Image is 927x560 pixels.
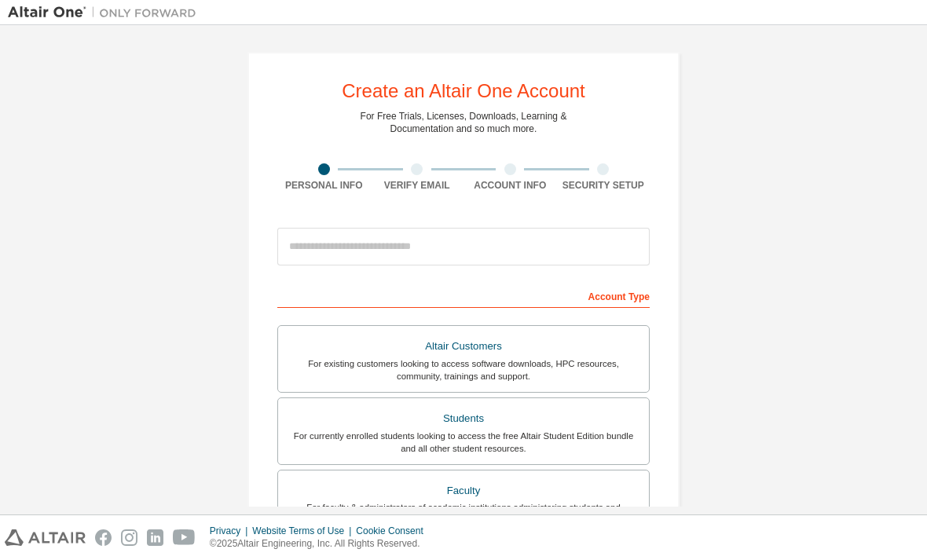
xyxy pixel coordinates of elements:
p: © 2025 Altair Engineering, Inc. All Rights Reserved. [210,537,433,551]
div: Account Info [463,179,557,192]
div: Privacy [210,525,252,537]
img: youtube.svg [173,529,196,546]
div: Faculty [288,480,639,502]
img: linkedin.svg [147,529,163,546]
div: Personal Info [277,179,371,192]
div: Students [288,408,639,430]
img: altair_logo.svg [5,529,86,546]
div: Website Terms of Use [252,525,356,537]
div: Altair Customers [288,335,639,357]
img: Altair One [8,5,204,20]
div: For currently enrolled students looking to access the free Altair Student Edition bundle and all ... [288,430,639,455]
div: Cookie Consent [356,525,432,537]
div: Security Setup [557,179,650,192]
div: Create an Altair One Account [342,82,585,101]
div: For existing customers looking to access software downloads, HPC resources, community, trainings ... [288,357,639,382]
img: facebook.svg [95,529,112,546]
img: instagram.svg [121,529,137,546]
div: For Free Trials, Licenses, Downloads, Learning & Documentation and so much more. [361,110,567,135]
div: Account Type [277,283,650,308]
div: For faculty & administrators of academic institutions administering students and accessing softwa... [288,501,639,526]
div: Verify Email [371,179,464,192]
